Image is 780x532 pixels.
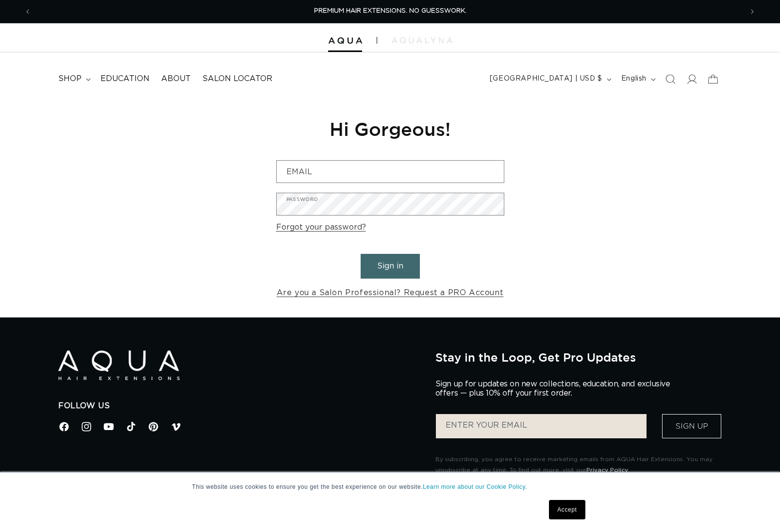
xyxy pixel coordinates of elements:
[435,454,722,475] p: By subscribing, you agree to receive marketing emails from AQUA Hair Extensions. You may unsubscr...
[621,74,647,84] span: English
[197,68,278,90] a: Salon Locator
[423,483,527,490] a: Learn more about our Cookie Policy.
[17,2,38,21] button: Previous announcement
[662,414,721,438] button: Sign Up
[277,286,504,300] a: Are you a Salon Professional? Request a PRO Account
[484,70,615,88] button: [GEOGRAPHIC_DATA] | USD $
[95,68,155,90] a: Education
[435,380,678,398] p: Sign up for updates on new collections, education, and exclusive offers — plus 10% off your first...
[742,2,763,21] button: Next announcement
[586,467,628,473] a: Privacy Policy
[58,74,82,84] span: shop
[615,70,660,88] button: English
[435,350,722,364] h2: Stay in the Loop, Get Pro Updates
[276,220,366,234] a: Forgot your password?
[155,68,197,90] a: About
[361,254,420,279] button: Sign in
[490,74,602,84] span: [GEOGRAPHIC_DATA] | USD $
[276,117,504,141] h1: Hi Gorgeous!
[660,68,681,90] summary: Search
[100,74,149,84] span: Education
[58,350,180,380] img: Aqua Hair Extensions
[52,68,95,90] summary: shop
[58,401,421,411] h2: Follow Us
[328,37,362,44] img: Aqua Hair Extensions
[192,482,588,491] p: This website uses cookies to ensure you get the best experience on our website.
[202,74,272,84] span: Salon Locator
[277,161,504,183] input: Email
[314,8,466,14] span: PREMIUM HAIR EXTENSIONS. NO GUESSWORK.
[436,414,647,438] input: ENTER YOUR EMAIL
[549,500,585,519] a: Accept
[392,37,452,43] img: aqualyna.com
[161,74,191,84] span: About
